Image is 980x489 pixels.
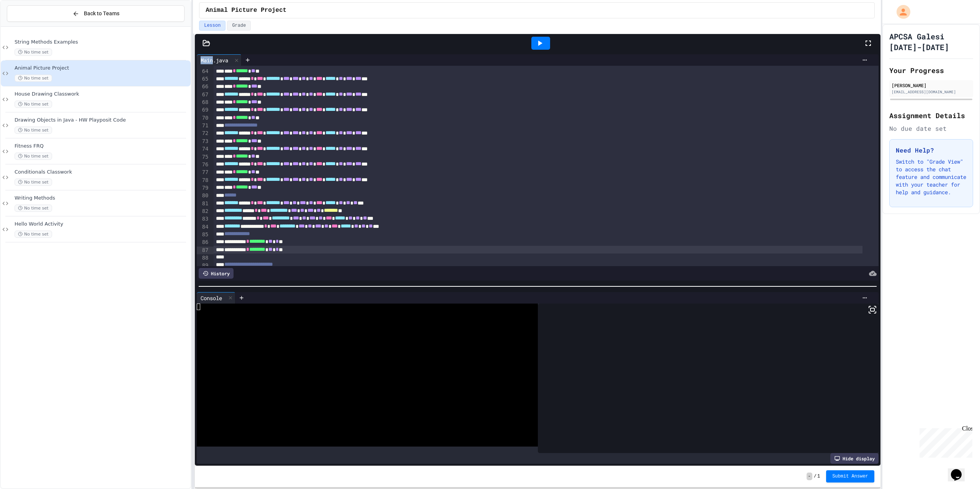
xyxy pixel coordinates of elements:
div: Main.java [197,56,232,64]
div: 84 [197,223,209,231]
div: Console [197,292,235,304]
div: 72 [197,130,209,137]
div: 89 [197,262,209,270]
span: / [814,473,817,479]
button: Submit Answer [826,470,874,483]
button: Grade [227,21,251,31]
span: House Drawing Classwork [15,91,189,97]
span: Animal Picture Project [206,6,286,15]
span: String Methods Examples [15,39,189,45]
span: No time set [15,205,52,212]
div: 76 [197,161,209,169]
span: Hello World Activity [15,221,189,227]
div: 71 [197,122,209,130]
span: No time set [15,49,52,56]
h1: APCSA Galesi [DATE]-[DATE] [889,31,973,52]
div: 70 [197,114,209,122]
div: 66 [197,83,209,91]
div: 85 [197,231,209,239]
span: No time set [15,179,52,186]
div: [EMAIL_ADDRESS][DOMAIN_NAME] [892,89,971,95]
div: 83 [197,215,209,223]
div: Hide display [830,453,879,464]
div: 65 [197,75,209,83]
span: Back to Teams [84,10,119,18]
div: 68 [197,99,209,106]
div: No due date set [889,124,973,133]
div: 81 [197,200,209,208]
div: 88 [197,254,209,262]
div: 64 [197,68,209,75]
span: No time set [15,153,52,160]
span: No time set [15,101,52,108]
span: Conditionals Classwork [15,169,189,175]
p: Switch to "Grade View" to access the chat feature and communicate with your teacher for help and ... [896,158,967,196]
span: Writing Methods [15,195,189,201]
div: [PERSON_NAME] [892,82,971,89]
div: 69 [197,106,209,114]
h2: Your Progress [889,65,973,76]
span: Fitness FRQ [15,143,189,149]
h3: Need Help? [896,146,967,155]
div: 87 [197,247,209,254]
div: 86 [197,239,209,246]
div: Main.java [197,54,242,66]
iframe: chat widget [916,425,972,458]
div: 79 [197,184,209,192]
div: 75 [197,153,209,161]
span: No time set [15,75,52,82]
span: 1 [817,473,820,479]
div: 80 [197,192,209,200]
div: 82 [197,208,209,215]
span: No time set [15,127,52,134]
div: History [199,268,234,279]
div: 73 [197,138,209,145]
span: No time set [15,231,52,238]
div: Console [197,294,226,302]
div: 74 [197,145,209,153]
h2: Assignment Details [889,110,973,121]
span: - [807,473,812,480]
span: Drawing Objects in Java - HW Playposit Code [15,117,189,123]
span: Animal Picture Project [15,65,189,71]
button: Back to Teams [7,5,185,22]
div: 78 [197,177,209,184]
div: My Account [889,3,912,21]
button: Lesson [199,21,225,31]
div: 77 [197,169,209,176]
div: 67 [197,91,209,99]
span: Submit Answer [832,473,868,479]
iframe: chat widget [948,458,972,481]
div: Chat with us now!Close [3,3,53,49]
